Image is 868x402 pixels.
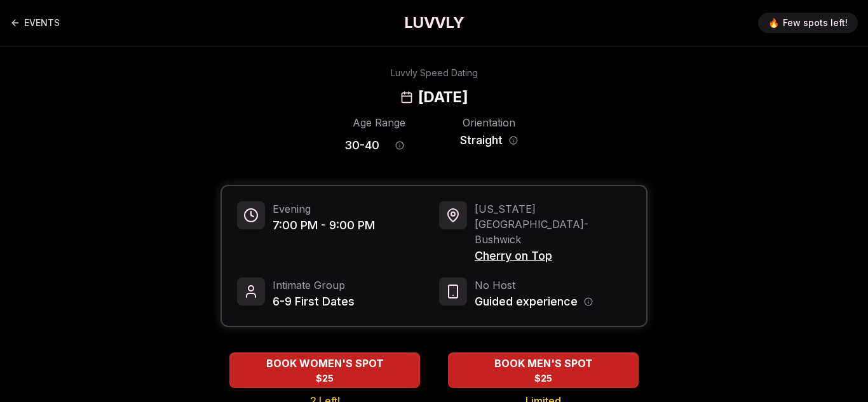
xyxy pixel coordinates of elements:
button: Age range information [386,131,414,159]
span: No Host [475,278,593,293]
span: 7:00 PM - 9:00 PM [273,217,375,234]
h2: [DATE] [418,87,468,107]
div: Age Range [344,115,414,130]
span: Straight [460,131,503,149]
button: BOOK WOMEN'S SPOT - 2 Left! [229,352,420,388]
span: Few spots left! [783,17,848,29]
a: Back to events [10,10,60,36]
span: $25 [534,372,552,385]
span: BOOK MEN'S SPOT [492,356,595,371]
span: Guided experience [475,293,578,311]
span: [US_STATE][GEOGRAPHIC_DATA] - Bushwick [475,201,631,247]
span: $25 [316,372,334,385]
a: LUVVLY [404,13,464,33]
span: 30 - 40 [344,137,379,154]
div: Orientation [454,115,524,130]
span: Intimate Group [273,278,355,293]
div: Luvvly Speed Dating [391,67,478,79]
span: BOOK WOMEN'S SPOT [264,356,386,371]
span: 6-9 First Dates [273,293,355,311]
span: 🔥 [768,17,779,29]
button: Host information [584,297,593,306]
button: BOOK MEN'S SPOT - Limited [448,352,639,388]
span: Cherry on Top [475,247,631,265]
span: Evening [273,201,375,217]
button: Orientation information [509,136,518,145]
